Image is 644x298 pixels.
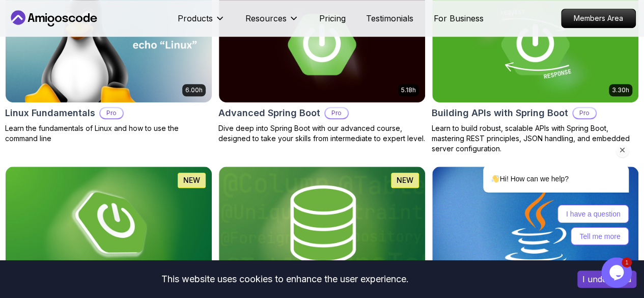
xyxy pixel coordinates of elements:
h2: Linux Fundamentals [5,106,95,120]
img: Spring Data JPA card [219,167,425,282]
p: Members Area [562,9,635,28]
p: 5.18h [401,86,416,94]
h2: Building APIs with Spring Boot [432,106,568,120]
a: Members Area [561,9,636,28]
h2: Advanced Spring Boot [218,106,320,120]
p: Resources [245,12,287,24]
iframe: chat widget [601,257,634,288]
a: Pricing [319,12,346,24]
p: Pro [325,108,348,118]
a: Testimonials [366,12,413,24]
div: This website uses cookies to enhance the user experience. [8,268,562,290]
p: Learn to build robust, scalable APIs with Spring Boot, mastering REST principles, JSON handling, ... [432,123,639,154]
button: Products [178,12,225,33]
p: Pro [100,108,123,118]
p: Dive deep into Spring Boot with our advanced course, designed to take your skills from intermedia... [218,123,426,144]
button: Resources [245,12,299,33]
button: Accept cookies [577,270,636,288]
p: Learn the fundamentals of Linux and how to use the command line [5,123,212,144]
img: Spring Boot for Beginners card [6,167,212,282]
img: Java for Beginners card [432,167,638,282]
p: NEW [183,175,200,185]
p: NEW [397,175,413,185]
p: Products [178,12,213,24]
a: For Business [434,12,484,24]
iframe: chat widget [451,74,634,252]
p: 6.00h [185,86,203,94]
